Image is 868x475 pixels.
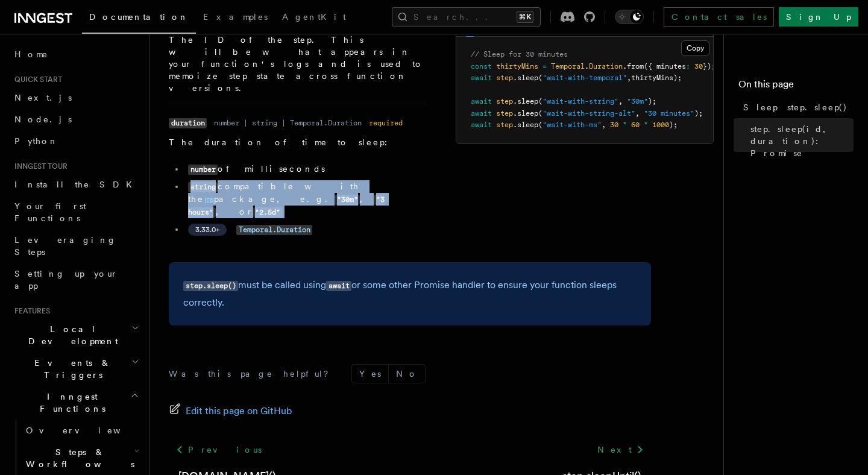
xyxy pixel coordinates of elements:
[590,439,651,461] a: Next
[26,426,150,435] span: Overview
[513,121,538,129] span: .sleep
[686,62,690,71] span: :
[169,34,427,94] p: The ID of the step. This will be what appears in your function's logs and is used to memoize step...
[169,368,337,380] p: Was this page helpful?
[10,323,131,347] span: Local Development
[10,263,142,297] a: Setting up your app
[496,109,513,118] span: step
[623,62,644,71] span: .from
[188,165,218,175] code: number
[627,74,631,82] span: ,
[669,121,678,129] span: );
[551,62,585,71] span: Temporal
[471,109,492,118] span: await
[618,97,623,105] span: ,
[738,77,854,96] h4: On this page
[538,109,542,118] span: (
[703,62,715,71] span: });
[10,195,142,229] a: Your first Functions
[14,136,58,146] span: Python
[89,12,189,22] span: Documentation
[664,7,774,27] a: Contact sales
[644,62,686,71] span: ({ minutes
[10,357,131,381] span: Events & Triggers
[542,121,602,129] span: "wait-with-ms"
[21,441,142,475] button: Steps & Workflows
[10,318,142,352] button: Local Development
[392,7,541,27] button: Search...⌘K
[236,225,312,235] code: Temporal.Duration
[369,118,403,128] dd: required
[635,109,640,118] span: ,
[471,50,568,58] span: // Sleep for 30 minutes
[471,74,492,82] span: await
[513,97,538,105] span: .sleep
[82,4,196,34] a: Documentation
[10,109,142,130] a: Node.js
[746,118,854,164] a: step.sleep(id, duration): Promise
[542,74,627,82] span: "wait-with-temporal"
[513,109,538,118] span: .sleep
[169,136,427,148] p: The duration of time to sleep:
[648,97,656,105] span: );
[275,4,353,33] a: AgentKit
[14,201,86,223] span: Your first Functions
[14,93,72,102] span: Next.js
[169,403,292,420] a: Edit this page on GitHub
[779,7,858,27] a: Sign Up
[610,121,618,129] span: 30
[471,97,492,105] span: await
[169,118,207,128] code: duration
[471,62,492,71] span: const
[538,97,542,105] span: (
[681,40,709,56] button: Copy
[188,195,385,218] code: "3 hours"
[589,62,623,71] span: Duration
[631,74,682,82] span: thirtyMins);
[694,109,703,118] span: );
[615,10,644,24] button: Toggle dark mode
[538,74,542,82] span: (
[513,74,538,82] span: .sleep
[585,62,589,71] span: .
[14,48,48,60] span: Home
[188,182,218,192] code: string
[14,235,116,257] span: Leveraging Steps
[627,97,648,105] span: "30m"
[183,277,637,311] p: must be called using or some other Promise handler to ensure your function sleeps correctly.
[184,163,427,175] li: of milliseconds
[14,115,72,124] span: Node.js
[21,420,142,441] a: Overview
[542,62,547,71] span: =
[183,281,238,291] code: step.sleep()
[10,130,142,152] a: Python
[631,121,640,129] span: 60
[517,11,533,23] kbd: ⌘K
[10,174,142,195] a: Install the SDK
[352,365,388,383] button: Yes
[10,352,142,386] button: Events & Triggers
[750,123,854,159] span: step.sleep(id, duration): Promise
[496,62,538,71] span: thirtyMins
[389,365,425,383] button: No
[184,180,427,218] li: compatible with the package, e.g. , , or
[10,391,130,415] span: Inngest Functions
[14,269,118,291] span: Setting up your app
[738,96,854,118] a: Sleep step.sleep()
[204,194,214,204] a: ms
[21,446,134,470] span: Steps & Workflows
[652,121,669,129] span: 1000
[253,207,283,218] code: "2.5d"
[196,4,275,33] a: Examples
[10,43,142,65] a: Home
[10,87,142,109] a: Next.js
[496,97,513,105] span: step
[694,62,703,71] span: 30
[14,180,139,189] span: Install the SDK
[644,109,694,118] span: "30 minutes"
[496,74,513,82] span: step
[282,12,346,22] span: AgentKit
[335,195,360,205] code: "30m"
[10,229,142,263] a: Leveraging Steps
[203,12,268,22] span: Examples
